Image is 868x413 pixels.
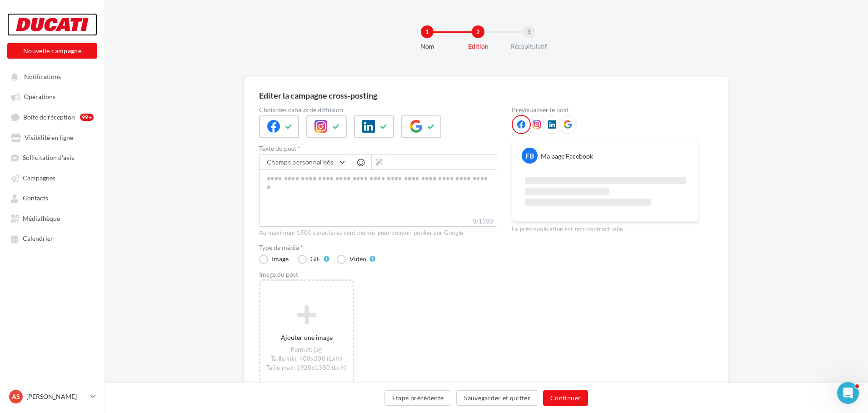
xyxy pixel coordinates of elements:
[23,154,74,162] span: Sollicitation d'avis
[267,158,333,166] span: Champs personnalisés
[259,229,497,237] div: Au maximum 1500 caractères sont permis pour pouvoir publier sur Google
[543,390,588,406] button: Continuer
[310,256,320,262] div: GIF
[456,390,538,406] button: Sauvegarder et quitter
[259,91,377,100] div: Editer la campagne cross-posting
[5,149,99,165] a: Sollicitation d'avis
[5,189,99,206] a: Contacts
[259,154,350,170] button: Champs personnalisés
[7,43,97,59] button: Nouvelle campagne
[23,113,75,121] span: Boîte de réception
[23,194,48,202] span: Contacts
[512,222,699,234] div: La prévisualisation est non-contractuelle
[24,93,55,101] span: Opérations
[23,174,55,182] span: Campagnes
[272,256,289,262] div: Image
[259,107,497,113] label: Choix des canaux de diffusion
[837,382,859,404] iframe: Intercom live chat
[5,68,95,85] button: Notifications
[26,392,87,401] p: [PERSON_NAME]
[5,210,99,226] a: Médiathèque
[23,214,60,222] span: Médiathèque
[259,217,497,227] label: 0/1500
[259,271,497,278] div: Image du post
[5,129,99,145] a: Visibilité en ligne
[259,145,497,152] label: Texte du post *
[472,25,484,38] div: 2
[449,42,507,51] div: Edition
[80,114,94,121] div: 99+
[23,235,53,243] span: Calendrier
[500,42,558,51] div: Récapitulatif
[25,134,73,141] span: Visibilité en ligne
[7,388,97,405] a: AS [PERSON_NAME]
[5,88,99,104] a: Opérations
[349,256,366,262] div: Vidéo
[259,244,497,251] label: Type de média *
[512,107,699,113] div: Prévisualiser le post
[398,42,456,51] div: Nom
[5,109,99,125] a: Boîte de réception99+
[523,25,535,38] div: 3
[541,152,593,161] div: Ma page Facebook
[5,230,99,246] a: Calendrier
[24,73,61,80] span: Notifications
[5,169,99,186] a: Campagnes
[421,25,434,38] div: 1
[522,148,538,164] div: FB
[12,392,20,401] span: AS
[384,390,452,406] button: Étape précédente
